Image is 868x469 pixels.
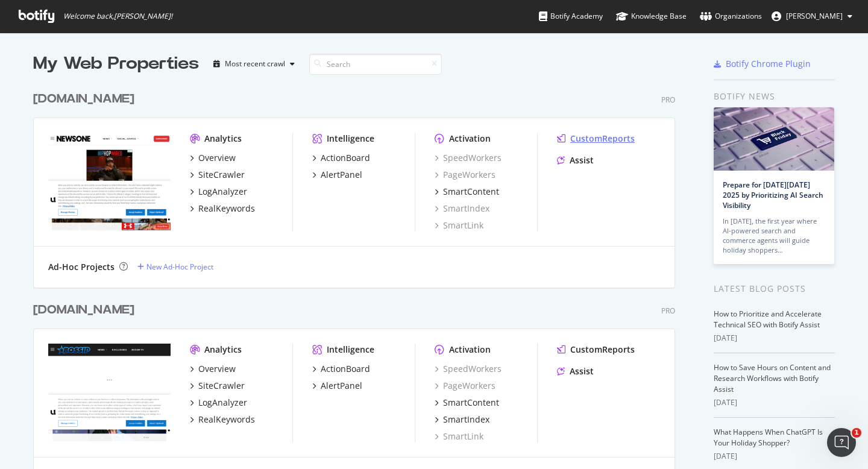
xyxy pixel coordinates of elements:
[225,60,285,68] div: Most recent crawl
[714,58,811,70] a: Botify Chrome Plugin
[146,262,213,272] div: New Ad-Hoc Project
[435,169,495,181] a: PageWorkers
[435,380,495,392] a: PageWorkers
[435,430,483,442] a: SmartLink
[198,186,247,198] div: LogAnalyzer
[443,414,489,426] div: SmartIndex
[190,380,245,392] a: SiteCrawler
[852,428,861,438] span: 1
[312,363,370,375] a: ActionBoard
[48,133,171,230] img: www.newsone.com
[443,397,499,409] div: SmartContent
[714,309,822,330] a: How to Prioritize and Accelerate Technical SEO with Botify Assist
[63,11,172,21] span: Welcome back, [PERSON_NAME] !
[661,95,675,105] div: Pro
[321,363,370,375] div: ActionBoard
[198,363,236,375] div: Overview
[700,10,762,22] div: Organizations
[312,152,370,164] a: ActionBoard
[190,186,247,198] a: LogAnalyzer
[827,428,856,457] iframe: Intercom live chat
[190,169,245,181] a: SiteCrawler
[726,58,811,70] div: Botify Chrome Plugin
[435,363,502,375] a: SpeedWorkers
[714,427,823,448] a: What Happens When ChatGPT Is Your Holiday Shopper?
[137,262,213,272] a: New Ad-Hoc Project
[309,54,442,75] input: Search
[723,180,823,210] a: Prepare for [DATE][DATE] 2025 by Prioritizing AI Search Visibility
[209,54,300,74] button: Most recent crawl
[33,301,139,319] a: [DOMAIN_NAME]
[435,152,502,164] a: SpeedWorkers
[198,169,245,181] div: SiteCrawler
[48,344,171,441] img: www.bossip.com
[449,344,491,356] div: Activation
[570,344,635,356] div: CustomReports
[661,306,675,316] div: Pro
[312,169,362,181] a: AlertPanel
[714,107,834,171] img: Prepare for Black Friday 2025 by Prioritizing AI Search Visibility
[190,203,255,215] a: RealKeywords
[714,90,835,103] div: Botify news
[435,414,489,426] a: SmartIndex
[198,152,236,164] div: Overview
[321,152,370,164] div: ActionBoard
[48,261,115,273] div: Ad-Hoc Projects
[557,344,635,356] a: CustomReports
[435,186,499,198] a: SmartContent
[321,169,362,181] div: AlertPanel
[616,10,687,22] div: Knowledge Base
[33,90,134,108] div: [DOMAIN_NAME]
[714,333,835,344] div: [DATE]
[714,451,835,462] div: [DATE]
[570,154,594,166] div: Assist
[435,219,483,231] a: SmartLink
[443,186,499,198] div: SmartContent
[198,414,255,426] div: RealKeywords
[327,344,374,356] div: Intelligence
[190,397,247,409] a: LogAnalyzer
[557,365,594,377] a: Assist
[762,7,862,26] button: [PERSON_NAME]
[33,90,139,108] a: [DOMAIN_NAME]
[435,203,489,215] a: SmartIndex
[33,301,134,319] div: [DOMAIN_NAME]
[190,363,236,375] a: Overview
[714,362,831,394] a: How to Save Hours on Content and Research Workflows with Botify Assist
[198,397,247,409] div: LogAnalyzer
[570,133,635,145] div: CustomReports
[435,397,499,409] a: SmartContent
[449,133,491,145] div: Activation
[198,203,255,215] div: RealKeywords
[321,380,362,392] div: AlertPanel
[786,11,843,21] span: Contessa Schexnayder
[327,133,374,145] div: Intelligence
[312,380,362,392] a: AlertPanel
[714,397,835,408] div: [DATE]
[570,365,594,377] div: Assist
[33,52,199,76] div: My Web Properties
[723,216,825,255] div: In [DATE], the first year where AI-powered search and commerce agents will guide holiday shoppers…
[204,133,242,145] div: Analytics
[198,380,245,392] div: SiteCrawler
[714,282,835,295] div: Latest Blog Posts
[557,133,635,145] a: CustomReports
[204,344,242,356] div: Analytics
[539,10,603,22] div: Botify Academy
[557,154,594,166] a: Assist
[190,414,255,426] a: RealKeywords
[190,152,236,164] a: Overview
